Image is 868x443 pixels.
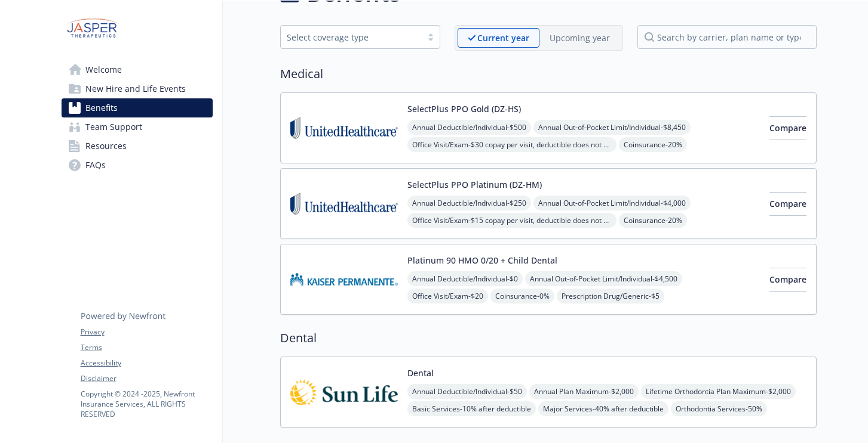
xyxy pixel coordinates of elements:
a: Resources [62,137,213,156]
span: Office Visit/Exam - $20 [407,289,488,303]
a: FAQs [62,156,213,175]
span: Annual Plan Maximum - $2,000 [529,384,639,399]
span: Coinsurance - 20% [619,137,687,152]
img: United Healthcare Insurance Company carrier logo [290,103,398,153]
span: Welcome [85,60,122,79]
span: Coinsurance - 0% [490,289,554,303]
button: SelectPlus PPO Platinum (DZ-HM) [407,178,542,191]
h2: Dental [280,329,817,347]
span: Annual Out-of-Pocket Limit/Individual - $4,500 [525,271,682,286]
p: Upcoming year [550,32,610,44]
span: New Hire and Life Events [85,79,186,98]
a: Team Support [62,117,213,137]
a: Benefits [62,98,213,117]
img: United Healthcare Insurance Company carrier logo [290,178,398,229]
span: Compare [769,274,806,285]
button: Compare [769,192,806,216]
span: Annual Deductible/Individual - $50 [407,384,527,399]
p: Current year [477,32,529,44]
span: Office Visit/Exam - $15 copay per visit, deductible does not apply [407,213,617,228]
span: Basic Services - 10% after deductible [407,401,536,416]
span: Major Services - 40% after deductible [538,401,668,416]
span: Annual Deductible/Individual - $0 [407,271,523,286]
span: Team Support [85,117,142,137]
span: Annual Out-of-Pocket Limit/Individual - $4,000 [533,196,691,210]
h2: Medical [280,65,817,83]
span: Annual Deductible/Individual - $500 [407,120,531,135]
button: Compare [769,116,806,140]
span: Office Visit/Exam - $30 copay per visit, deductible does not apply [407,137,617,152]
p: Copyright © 2024 - 2025 , Newfront Insurance Services, ALL RIGHTS RESERVED [81,389,212,419]
button: Platinum 90 HMO 0/20 + Child Dental [407,254,557,267]
a: Accessibility [81,358,212,368]
button: Dental [407,367,434,379]
input: search by carrier, plan name or type [637,25,817,49]
a: New Hire and Life Events [62,79,213,98]
a: Welcome [62,60,213,79]
span: Benefits [85,98,118,117]
img: Sun Life Financial carrier logo [290,367,398,417]
span: Annual Out-of-Pocket Limit/Individual - $8,450 [533,120,691,135]
span: Coinsurance - 20% [619,213,687,228]
button: SelectPlus PPO Gold (DZ-HS) [407,103,521,115]
a: Terms [81,342,212,353]
span: Lifetime Orthodontia Plan Maximum - $2,000 [641,384,796,399]
button: Compare [769,268,806,292]
span: Compare [769,198,806,209]
div: Select coverage type [287,31,416,44]
img: Kaiser Permanente Insurance Company carrier logo [290,254,398,305]
span: Annual Deductible/Individual - $250 [407,196,531,210]
span: Compare [769,122,806,134]
a: Privacy [81,327,212,337]
span: FAQs [85,156,106,175]
span: Resources [85,137,127,156]
span: Orthodontia Services - 50% [671,401,767,416]
a: Disclaimer [81,373,212,384]
span: Prescription Drug/Generic - $5 [557,289,664,303]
